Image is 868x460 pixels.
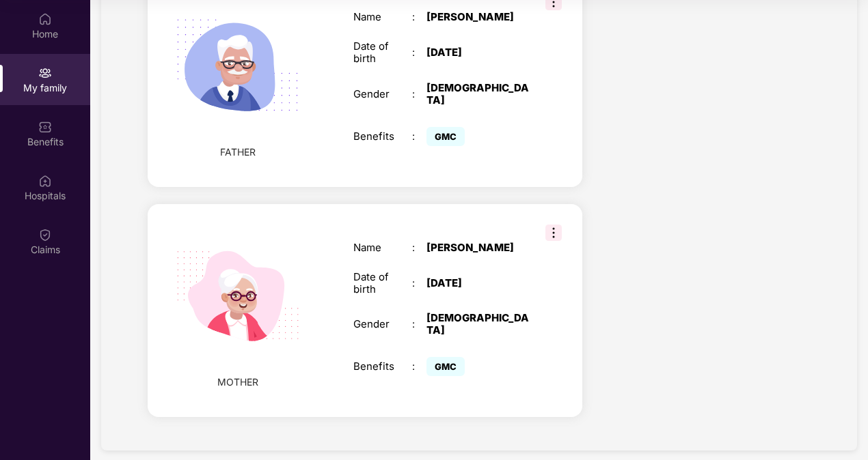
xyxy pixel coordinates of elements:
div: : [412,11,426,23]
div: Gender [353,88,412,100]
div: [DEMOGRAPHIC_DATA] [426,312,529,336]
div: : [412,360,426,373]
img: svg+xml;base64,PHN2ZyB3aWR0aD0iMzIiIGhlaWdodD0iMzIiIHZpZXdCb3g9IjAgMCAzMiAzMiIgZmlsbD0ibm9uZSIgeG... [545,225,562,241]
span: MOTHER [217,375,258,390]
div: Name [353,242,412,254]
img: svg+xml;base64,PHN2ZyBpZD0iQmVuZWZpdHMiIHhtbG5zPSJodHRwOi8vd3d3LnczLm9yZy8yMDAwL3N2ZyIgd2lkdGg9Ij... [38,120,52,134]
div: [DATE] [426,277,529,289]
div: : [412,130,426,143]
div: [DATE] [426,46,529,59]
div: Gender [353,318,412,330]
div: : [412,46,426,59]
div: [DEMOGRAPHIC_DATA] [426,82,529,106]
div: Name [353,11,412,23]
span: GMC [426,357,465,376]
div: : [412,88,426,100]
div: : [412,242,426,254]
div: [PERSON_NAME] [426,242,529,254]
img: svg+xml;base64,PHN2ZyBpZD0iSG9zcGl0YWxzIiB4bWxucz0iaHR0cDovL3d3dy53My5vcmcvMjAwMC9zdmciIHdpZHRoPS... [38,174,52,188]
div: : [412,277,426,289]
div: Date of birth [353,40,412,65]
img: svg+xml;base64,PHN2ZyB4bWxucz0iaHR0cDovL3d3dy53My5vcmcvMjAwMC9zdmciIHdpZHRoPSIyMjQiIGhlaWdodD0iMT... [159,218,317,375]
div: [PERSON_NAME] [426,11,529,23]
div: Date of birth [353,271,412,296]
div: : [412,318,426,330]
span: FATHER [220,145,256,160]
div: Benefits [353,130,412,143]
span: GMC [426,127,465,146]
img: svg+xml;base64,PHN2ZyBpZD0iQ2xhaW0iIHhtbG5zPSJodHRwOi8vd3d3LnczLm9yZy8yMDAwL3N2ZyIgd2lkdGg9IjIwIi... [38,228,52,242]
div: Benefits [353,360,412,373]
img: svg+xml;base64,PHN2ZyBpZD0iSG9tZSIgeG1sbnM9Imh0dHA6Ly93d3cudzMub3JnLzIwMDAvc3ZnIiB3aWR0aD0iMjAiIG... [38,12,52,26]
img: svg+xml;base64,PHN2ZyB3aWR0aD0iMjAiIGhlaWdodD0iMjAiIHZpZXdCb3g9IjAgMCAyMCAyMCIgZmlsbD0ibm9uZSIgeG... [38,66,52,80]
